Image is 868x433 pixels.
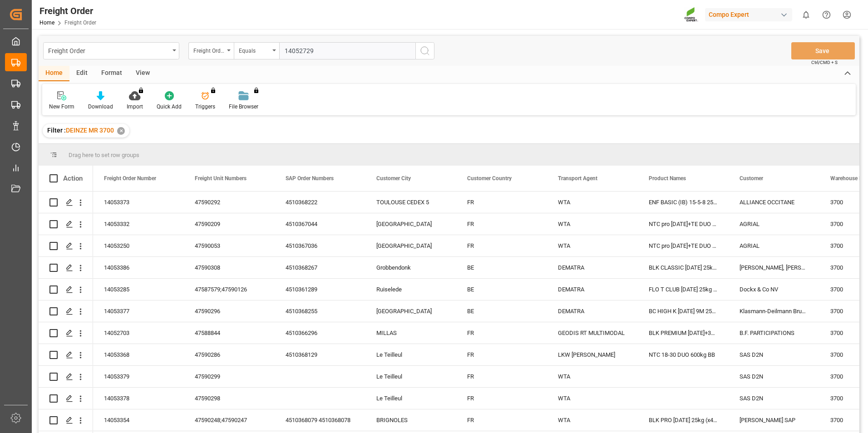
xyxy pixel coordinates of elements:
a: Home [39,20,54,26]
div: 4510366296 [275,322,365,344]
div: 14053368 [93,344,184,365]
div: WTA [547,409,638,431]
div: FR [456,192,547,213]
div: BC HIGH K [DATE] 9M 25kg (x42) INT;CROTODUR 31-0-0 25kg (x40) DE [638,300,729,322]
div: 14053377 [93,300,184,322]
div: 47590292 [184,192,275,213]
div: FR [456,366,547,387]
div: Klasmann-Deilmann Brugge NV [729,300,819,322]
div: [GEOGRAPHIC_DATA] [365,213,456,235]
span: SAP Order Numbers [286,175,334,182]
div: FR [456,213,547,235]
div: 47590209 [184,213,275,235]
div: 14052703 [93,322,184,344]
div: 47590248;47590247 [184,409,275,431]
div: 14053379 [93,366,184,387]
div: AGRIAL [729,235,819,256]
button: Help Center [816,5,837,25]
div: LKW [PERSON_NAME] [547,344,638,365]
button: Compo Expert [705,6,796,23]
div: Press SPACE to select this row. [39,279,93,300]
div: WTA [547,213,638,235]
div: BE [456,257,547,278]
div: DEMATRA [547,300,638,322]
div: Quick Add [157,103,182,111]
div: 4510368267 [275,257,365,278]
div: FR [456,388,547,409]
div: Press SPACE to select this row. [39,344,93,366]
span: Customer City [376,175,411,182]
div: FR [456,409,547,431]
div: 47590298 [184,388,275,409]
div: Action [63,174,83,182]
div: 47590308 [184,257,275,278]
div: BLK CLASSIC [DATE] 25kg(x40)D,EN,PL,FNL [638,257,729,278]
div: 4510367036 [275,235,365,256]
div: Press SPACE to select this row. [39,213,93,235]
span: Customer Country [467,175,512,182]
div: 47590286 [184,344,275,365]
div: Equals [239,44,270,55]
div: Press SPACE to select this row. [39,409,93,431]
div: Press SPACE to select this row. [39,366,93,388]
div: BLK PREMIUM [DATE]+3+TE 600kg BB [638,322,729,344]
div: SAS D2N [729,344,819,365]
div: SAS D2N [729,366,819,387]
div: ALLIANCE OCCITANE [729,192,819,213]
div: WTA [547,366,638,387]
div: DEMATRA [547,257,638,278]
div: AGRIAL [729,213,819,235]
div: WTA [547,388,638,409]
span: DEINZE MR 3700 [66,127,114,134]
div: NTC pro [DATE]+TE DUO 600kg BB [638,213,729,235]
button: open menu [188,42,234,59]
div: 4510361289 [275,279,365,300]
div: Home [39,66,69,81]
div: 47587579;47590126 [184,279,275,300]
span: Drag here to set row groups [69,152,139,158]
div: Press SPACE to select this row. [39,257,93,279]
div: FR [456,322,547,344]
div: [GEOGRAPHIC_DATA] [365,235,456,256]
span: Ctrl/CMD + S [811,59,838,66]
div: [PERSON_NAME] SAP [729,409,819,431]
div: Press SPACE to select this row. [39,388,93,409]
div: 14053332 [93,213,184,235]
div: 47590299 [184,366,275,387]
div: BE [456,279,547,300]
div: 14053285 [93,279,184,300]
div: FR [456,344,547,365]
div: Grobbendonk [365,257,456,278]
div: 4510368129 [275,344,365,365]
div: Freight Order Number [193,44,224,55]
div: Compo Expert [705,8,792,21]
div: Ruiselede [365,279,456,300]
div: [GEOGRAPHIC_DATA] [365,300,456,322]
div: 47588844 [184,322,275,344]
div: 4510367044 [275,213,365,235]
div: Dockx & Co NV [729,279,819,300]
div: 4510368079 4510368078 [275,409,365,431]
span: Filter : [47,127,66,134]
div: WTA [547,235,638,256]
div: 14053373 [93,192,184,213]
div: 47590053 [184,235,275,256]
div: [PERSON_NAME], [PERSON_NAME] & Co N.V. [729,257,819,278]
div: ✕ [117,127,125,135]
input: Type to search [279,42,415,59]
div: Freight Order [39,4,96,18]
div: 14053386 [93,257,184,278]
button: search button [415,42,434,59]
div: Format [94,66,129,81]
div: Press SPACE to select this row. [39,235,93,257]
span: Freight Order Number [104,175,156,182]
div: BE [456,300,547,322]
div: New Form [49,103,74,111]
div: NTC 18-30 DUO 600kg BB [638,344,729,365]
div: 4510368222 [275,192,365,213]
div: View [129,66,157,81]
div: Freight Order [48,44,169,56]
div: TOULOUSE CEDEX 5 [365,192,456,213]
div: Press SPACE to select this row. [39,192,93,213]
div: Le Teilleul [365,388,456,409]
